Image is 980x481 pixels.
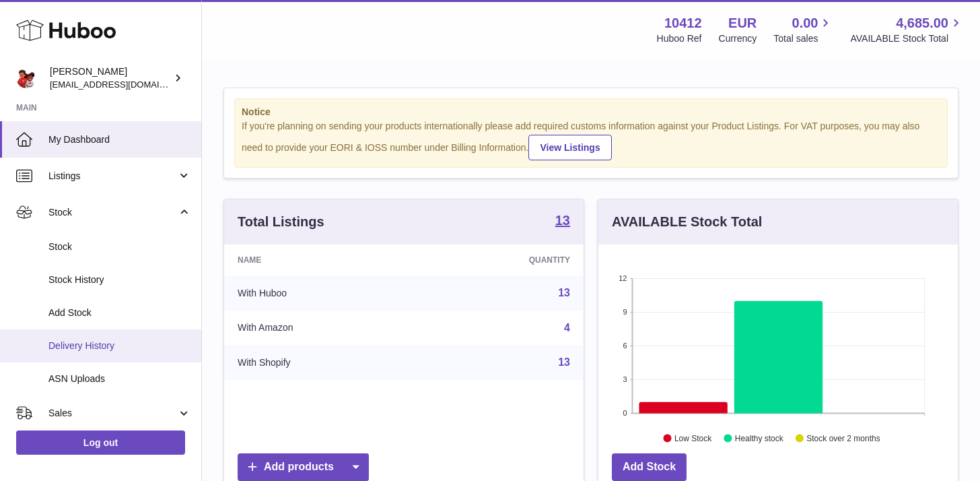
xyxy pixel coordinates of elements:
[48,307,191,319] span: Add Stock
[728,14,757,32] strong: EUR
[674,433,712,443] text: Low Stock
[623,375,627,383] text: 3
[48,241,191,253] span: Stock
[50,65,171,91] div: [PERSON_NAME]
[50,79,198,90] span: [EMAIL_ADDRESS][DOMAIN_NAME]
[48,340,191,352] span: Delivery History
[16,430,185,455] a: Log out
[850,32,964,45] span: AVAILABLE Stock Total
[792,14,818,32] span: 0.00
[564,322,570,333] a: 4
[528,135,611,160] a: View Listings
[896,14,948,32] span: 4,685.00
[735,433,784,443] text: Healthy stock
[806,433,880,443] text: Stock over 2 months
[48,274,191,286] span: Stock History
[555,214,570,230] a: 13
[48,170,177,183] span: Listings
[657,32,702,45] div: Huboo Ref
[558,287,570,298] a: 13
[48,206,177,219] span: Stock
[48,407,177,420] span: Sales
[224,245,421,276] th: Name
[664,14,702,32] strong: 10412
[612,453,687,481] a: Add Stock
[16,68,36,88] img: hello@redracerbooks.com
[773,14,833,45] a: 0.00 Total sales
[623,342,627,350] text: 6
[555,214,570,227] strong: 13
[850,14,964,45] a: 4,685.00 AVAILABLE Stock Total
[48,373,191,385] span: ASN Uploads
[558,356,570,368] a: 13
[612,213,762,231] h3: AVAILABLE Stock Total
[719,32,757,45] div: Currency
[623,308,627,316] text: 9
[224,276,421,311] td: With Huboo
[421,245,584,276] th: Quantity
[242,106,940,119] strong: Notice
[48,133,191,146] span: My Dashboard
[224,345,421,380] td: With Shopify
[224,311,421,346] td: With Amazon
[238,453,369,481] a: Add products
[623,409,627,417] text: 0
[238,213,324,231] h3: Total Listings
[773,32,833,45] span: Total sales
[242,120,940,160] div: If you're planning on sending your products internationally please add required customs informati...
[619,274,627,282] text: 12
